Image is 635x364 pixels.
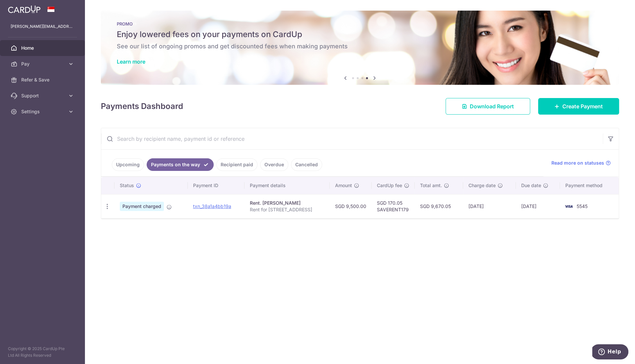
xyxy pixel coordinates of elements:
span: Total amt. [420,182,442,189]
span: Read more on statuses [551,160,604,166]
p: [PERSON_NAME][EMAIL_ADDRESS][DOMAIN_NAME] [11,23,74,30]
p: Rent for [STREET_ADDRESS] [250,206,324,213]
th: Payment method [560,177,619,194]
a: Overdue [260,158,288,171]
a: Download Report [446,98,530,115]
img: Latest Promos banner [101,11,619,85]
h6: See our list of ongoing promos and get discounted fees when making payments [117,42,603,50]
td: [DATE] [516,194,560,218]
span: Download Report [470,102,514,110]
a: Learn more [117,58,145,65]
span: Amount [335,182,352,189]
span: Create Payment [562,102,603,110]
span: Payment charged [120,202,164,211]
th: Payment details [245,177,330,194]
td: SGD 9,670.05 [415,194,463,218]
span: Home [21,45,65,51]
a: txn_38a1a4bb19a [193,203,231,209]
div: Rent. [PERSON_NAME] [250,200,324,206]
td: [DATE] [463,194,516,218]
td: SGD 9,500.00 [330,194,372,218]
p: PROMO [117,21,603,26]
span: Due date [521,182,541,189]
span: 5545 [577,203,588,209]
img: CardUp [8,5,40,13]
img: Bank Card [562,202,575,210]
span: Status [120,182,134,189]
a: Upcoming [112,158,144,171]
span: Settings [21,108,65,115]
span: Pay [21,61,65,67]
h4: Payments Dashboard [101,100,183,112]
span: Charge date [468,182,496,189]
a: Payments on the way [147,158,214,171]
td: SGD 170.05 SAVERENT179 [372,194,415,218]
a: Create Payment [538,98,619,115]
span: Refer & Save [21,77,65,83]
iframe: Opens a widget where you can find more information [592,344,628,361]
a: Cancelled [291,158,322,171]
span: CardUp fee [377,182,402,189]
a: Recipient paid [216,158,257,171]
h5: Enjoy lowered fees on your payments on CardUp [117,29,603,40]
span: Support [21,92,65,99]
a: Read more on statuses [551,160,611,166]
input: Search by recipient name, payment id or reference [101,128,603,149]
th: Payment ID [188,177,245,194]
